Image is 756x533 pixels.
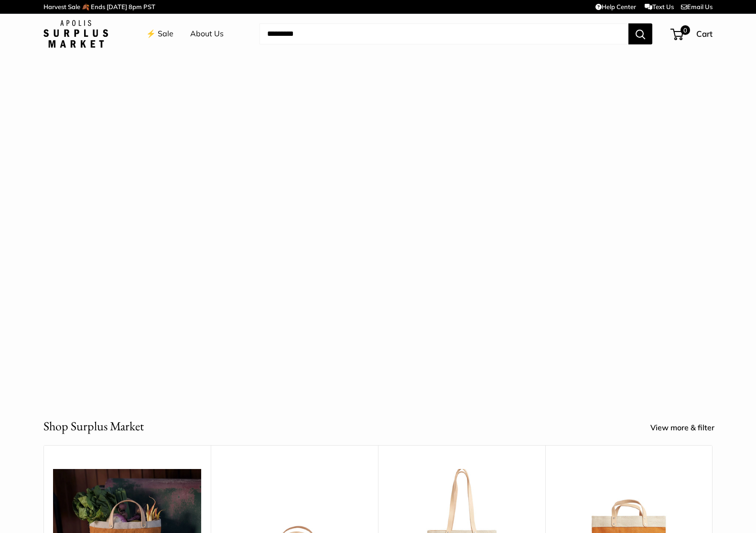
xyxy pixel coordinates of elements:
[43,417,144,436] h2: Shop Surplus Market
[696,29,713,39] span: Cart
[43,20,108,48] img: Apolis: Surplus Market
[628,23,652,44] button: Search
[146,27,173,41] a: ⚡️ Sale
[671,26,713,42] a: 0 Cart
[650,421,725,435] a: View more & filter
[645,3,674,11] a: Text Us
[595,3,636,11] a: Help Center
[681,3,713,11] a: Email Us
[680,25,690,35] span: 0
[190,27,224,41] a: About Us
[259,23,628,44] input: Search...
